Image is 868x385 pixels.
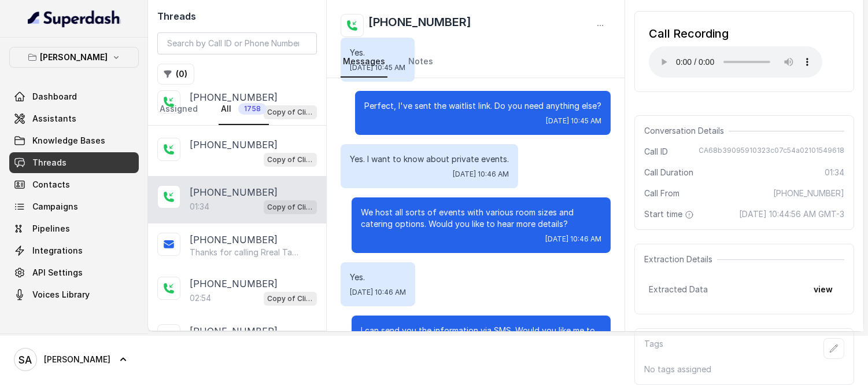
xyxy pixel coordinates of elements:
[32,267,83,278] span: API Settings
[546,116,601,126] span: [DATE] 10:45 AM
[773,188,844,199] span: [PHONE_NUMBER]
[190,292,211,304] p: 02:54
[644,167,693,178] span: Call Duration
[9,174,139,195] a: Contacts
[699,146,844,157] span: CA68b39095910323c07c54a02101549618
[9,130,139,151] a: Knowledge Bases
[157,9,317,23] h2: Threads
[649,25,822,42] div: Call Recording
[190,233,278,247] p: [PHONE_NUMBER]
[190,324,278,338] p: [PHONE_NUMBER]
[9,108,139,129] a: Assistants
[32,223,70,234] span: Pipelines
[9,86,139,107] a: Dashboard
[9,343,139,376] a: [PERSON_NAME]
[739,208,844,220] span: [DATE] 10:44:56 AM GMT-3
[9,196,139,217] a: Campaigns
[825,167,844,178] span: 01:34
[157,64,194,85] button: (0)
[350,153,509,165] p: Yes. I want to know about private events.
[649,284,708,295] span: Extracted Data
[644,188,679,199] span: Call From
[267,154,313,166] p: Copy of Client Name / Testing
[32,91,77,102] span: Dashboard
[350,272,406,283] p: Yes.
[9,240,139,261] a: Integrations
[9,262,139,283] a: API Settings
[644,254,717,265] span: Extraction Details
[28,9,121,28] img: light.svg
[545,234,601,244] span: [DATE] 10:46 AM
[32,135,105,146] span: Knowledge Bases
[644,125,729,137] span: Conversation Details
[157,32,317,54] input: Search by Call ID or Phone Number
[32,157,67,168] span: Threads
[9,152,139,173] a: Threads
[157,94,317,125] nav: Tabs
[190,138,278,152] p: [PHONE_NUMBER]
[361,207,601,230] p: We host all sorts of events with various room sizes and catering options. Would you like to hear ...
[32,245,83,256] span: Integrations
[368,14,471,37] h2: [PHONE_NUMBER]
[32,113,76,124] span: Assistants
[644,338,663,359] p: Tags
[453,170,509,179] span: [DATE] 10:46 AM
[238,103,267,115] span: 1758
[32,201,78,212] span: Campaigns
[267,201,313,213] p: Copy of Client Name / Testing
[40,50,108,64] p: [PERSON_NAME]
[9,284,139,305] a: Voices Library
[219,94,269,125] a: All1758
[19,354,32,366] text: SA
[190,185,278,199] p: [PHONE_NUMBER]
[32,289,90,300] span: Voices Library
[644,208,696,220] span: Start time
[649,46,822,78] audio: Your browser does not support the audio element.
[157,94,200,125] a: Assigned
[9,47,139,68] button: [PERSON_NAME]
[644,364,844,375] p: No tags assigned
[361,325,601,348] p: I can send you the information via SMS. Would you like me to do that?
[44,354,110,365] span: [PERSON_NAME]
[341,46,610,78] nav: Tabs
[190,201,209,212] p: 01:34
[644,146,668,157] span: Call ID
[807,279,840,300] button: view
[350,288,406,297] span: [DATE] 10:46 AM
[406,46,435,78] a: Notes
[364,100,601,112] p: Perfect, I've sent the waitlist link. Do you need anything else?
[341,46,387,78] a: Messages
[9,218,139,239] a: Pipelines
[32,179,70,190] span: Contacts
[190,277,278,291] p: [PHONE_NUMBER]
[190,247,301,258] p: Thanks for calling Rreal Tacos! For catering inquiries: [URL][DOMAIN_NAME] Want to make a reserva...
[267,293,313,305] p: Copy of Client Name / Testing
